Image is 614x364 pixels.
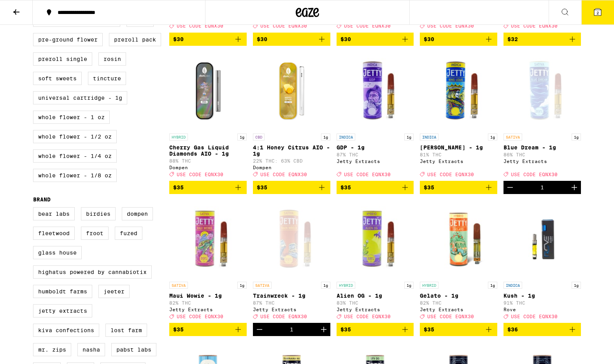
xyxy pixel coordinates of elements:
img: Rove - Kush - 1g [503,200,581,278]
a: Open page for Trainwreck - 1g from Jetty Extracts [253,200,330,323]
p: 1g [404,133,414,140]
label: Pabst Labs [111,343,156,356]
label: Whole Flower - 1/2 oz [33,130,117,143]
p: 81% THC [420,152,497,157]
a: Open page for Blue Dream - 1g from Jetty Extracts [503,52,581,181]
img: Dompen - Cherry Gas Liquid Diamonds AIO - 1g [169,52,247,130]
p: 82% THC [420,300,497,305]
label: Preroll Single [33,52,92,66]
button: Increment [568,181,581,194]
a: Open page for King Louis - 1g from Jetty Extracts [420,52,497,181]
div: Rove [503,307,581,312]
button: Add to bag [503,33,581,46]
button: Add to bag [169,181,247,194]
p: 88% THC [169,158,247,163]
p: GDP - 1g [337,144,414,151]
a: Open page for Alien OG - 1g from Jetty Extracts [337,200,414,323]
span: USE CODE EQNX30 [344,314,391,319]
img: Jetty Extracts - Maui Wowie - 1g [169,200,247,278]
span: USE CODE EQNX30 [177,24,223,29]
label: Kiva Confections [33,324,99,337]
span: $30 [173,36,184,42]
p: CBD [253,133,265,140]
div: Jetty Extracts [420,159,497,164]
p: 1g [572,282,581,289]
p: 4:1 Honey Citrus AIO - 1g [253,144,330,157]
p: 1g [321,282,330,289]
button: Add to bag [253,181,330,194]
p: HYBRID [337,282,355,289]
button: Add to bag [503,323,581,336]
div: Jetty Extracts [503,159,581,164]
a: Open page for Cherry Gas Liquid Diamonds AIO - 1g from Dompen [169,52,247,181]
button: Add to bag [337,323,414,336]
p: 87% THC [253,300,330,305]
label: Fuzed [115,227,142,240]
div: Jetty Extracts [337,307,414,312]
img: Jetty Extracts - Alien OG - 1g [337,200,414,278]
label: Jeeter [98,285,130,298]
label: Rosin [98,52,126,66]
span: $35 [257,184,267,191]
p: 1g [404,282,414,289]
span: USE CODE EQNX30 [177,314,223,319]
span: USE CODE EQNX30 [260,24,307,29]
button: Add to bag [337,181,414,194]
button: Decrement [503,181,517,194]
span: $30 [340,36,351,42]
span: USE CODE EQNX30 [427,172,474,177]
span: $35 [340,326,351,333]
p: 91% THC [503,300,581,305]
span: USE CODE EQNX30 [260,172,307,177]
div: Dompen [169,165,247,170]
img: Jetty Extracts - Gelato - 1g [420,200,497,278]
p: 1g [488,133,497,140]
p: Gelato - 1g [420,293,497,299]
div: 1 [540,184,544,191]
label: Highatus Powered by Cannabiotix [33,265,152,279]
label: Tincture [88,72,126,85]
p: HYBRID [169,133,188,140]
label: Mr. Zips [33,343,71,356]
p: INDICA [420,133,439,140]
span: USE CODE EQNX30 [344,172,391,177]
span: $32 [507,36,518,42]
p: Alien OG - 1g [337,293,414,299]
legend: Brand [33,196,51,203]
span: USE CODE EQNX30 [260,314,307,319]
a: Open page for 4:1 Honey Citrus AIO - 1g from Dompen [253,52,330,181]
p: SATIVA [503,133,522,140]
button: Add to bag [169,323,247,336]
p: Trainwreck - 1g [253,293,330,299]
label: Birdies [81,207,116,220]
button: Add to bag [420,181,497,194]
p: [PERSON_NAME] - 1g [420,144,497,151]
p: HYBRID [420,282,439,289]
p: Maui Wowie - 1g [169,293,247,299]
span: USE CODE EQNX30 [511,314,558,319]
label: NASHA [77,343,105,356]
label: Whole Flower - 1/8 oz [33,169,117,182]
p: 87% THC [337,152,414,157]
span: $36 [507,326,518,333]
button: Add to bag [169,33,247,46]
p: Cherry Gas Liquid Diamonds AIO - 1g [169,144,247,157]
span: Hi. Need any help? [5,5,56,12]
label: Jetty Extracts [33,304,92,317]
p: 22% THC: 63% CBD [253,158,330,163]
button: Add to bag [420,323,497,336]
span: $35 [173,326,184,333]
p: 83% THC [337,300,414,305]
button: Add to bag [253,33,330,46]
span: $35 [340,184,351,191]
div: Jetty Extracts [420,307,497,312]
span: $35 [424,184,434,191]
label: Lost Farm [105,324,147,337]
span: $35 [424,326,434,333]
label: Bear Labs [33,207,75,220]
p: Kush - 1g [503,293,581,299]
span: USE CODE EQNX30 [511,24,558,29]
label: Fleetwood [33,227,75,240]
label: Humboldt Farms [33,285,92,298]
p: 1g [237,282,247,289]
